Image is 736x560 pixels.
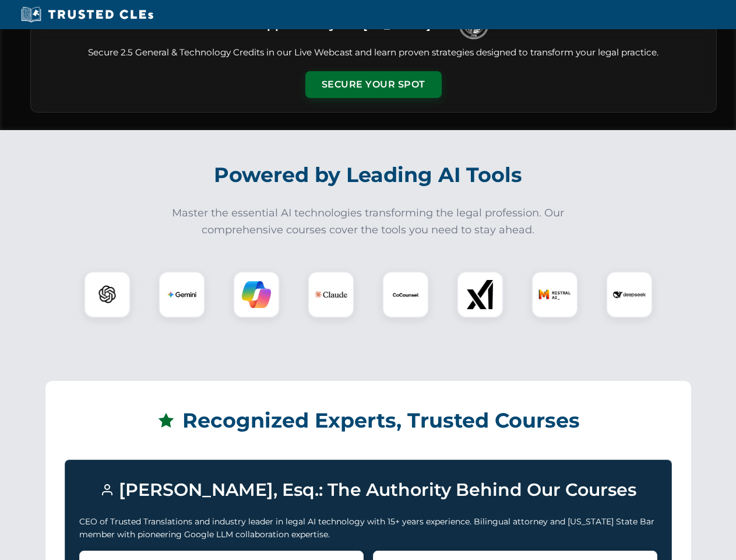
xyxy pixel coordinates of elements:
[233,271,280,318] div: Copilot
[84,271,131,318] div: ChatGPT
[315,278,347,311] img: Claude Logo
[305,71,442,98] button: Secure Your Spot
[65,400,672,441] h2: Recognized Experts, Trusted Courses
[79,474,657,506] h3: [PERSON_NAME], Esq.: The Authority Behind Our Courses
[466,280,495,309] img: xAI Logo
[391,280,420,309] img: CoCounsel Logo
[606,271,653,318] div: DeepSeek
[538,278,571,311] img: Mistral AI Logo
[79,515,657,541] p: CEO of Trusted Translations and industry leader in legal AI technology with 15+ years experience....
[159,271,205,318] div: Gemini
[242,280,271,309] img: Copilot Logo
[457,271,503,318] div: xAI
[167,280,196,309] img: Gemini Logo
[164,205,572,239] p: Master the essential AI technologies transforming the legal profession. Our comprehensive courses...
[531,271,578,318] div: Mistral AI
[90,278,124,311] img: ChatGPT Logo
[382,271,429,318] div: CoCounsel
[45,155,691,195] h2: Powered by Leading AI Tools
[17,6,157,23] img: Trusted CLEs
[308,271,354,318] div: Claude
[613,278,646,311] img: DeepSeek Logo
[45,46,702,60] p: Secure 2.5 General & Technology Credits in our Live Webcast and learn proven strategies designed ...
